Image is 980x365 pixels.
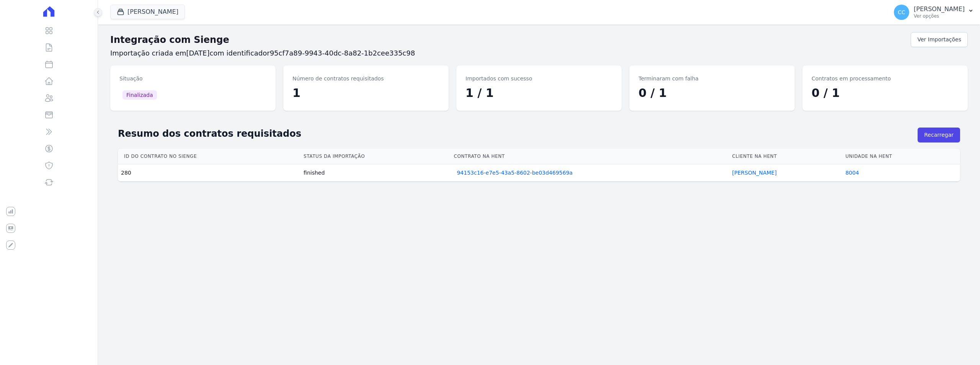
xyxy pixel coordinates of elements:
[122,90,157,100] span: Finalizada
[842,149,960,164] th: Unidade na Hent
[110,5,185,19] button: [PERSON_NAME]
[845,170,859,176] a: 8004
[729,149,843,164] th: Cliente na Hent
[732,170,777,176] a: [PERSON_NAME]
[812,84,959,101] dd: 0 / 1
[118,149,301,164] th: Id do contrato no Sienge
[639,84,786,101] dd: 0 / 1
[911,32,968,47] a: Ver Importações
[914,13,965,19] p: Ver opções
[451,149,729,164] th: Contrato na Hent
[301,149,451,164] th: Status da importação
[465,75,612,83] dt: Importados com sucesso
[812,75,959,83] dt: Contratos em processamento
[465,84,612,101] dd: 1 / 1
[918,128,960,142] button: Recarregar
[110,49,968,58] h3: Importação criada em com identificador
[914,5,965,13] p: [PERSON_NAME]
[118,164,301,182] td: 280
[118,127,918,141] h2: Resumo dos contratos requisitados
[301,164,451,182] td: finished
[898,10,905,15] span: CC
[270,49,415,57] span: 95cf7a89-9943-40dc-8a82-1b2cee335c98
[888,2,980,23] button: CC [PERSON_NAME] Ver opções
[639,75,786,83] dt: Terminaram com falha
[186,49,210,57] span: [DATE]
[110,33,911,47] h2: Integração com Sienge
[457,169,572,177] a: 94153c16-e7e5-43a5-8602-be03d469569a
[119,75,266,83] dt: Situação
[292,75,439,83] dt: Número de contratos requisitados
[292,84,439,101] dd: 1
